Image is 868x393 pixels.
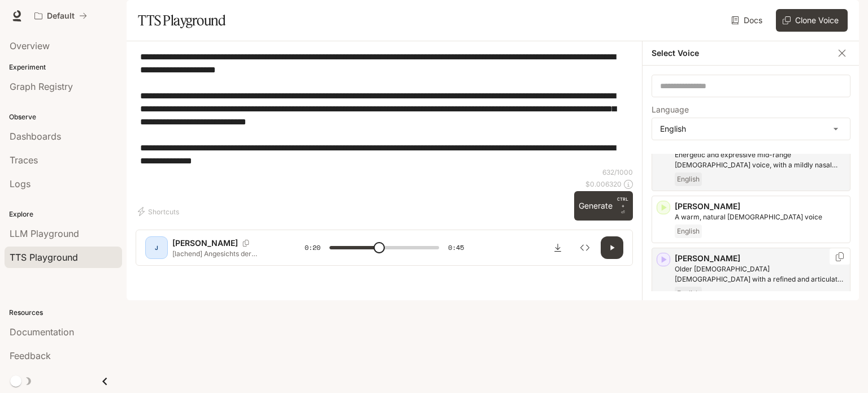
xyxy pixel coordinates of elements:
span: 0:45 [448,242,464,253]
p: ⏎ [617,196,628,216]
a: Docs [729,9,767,32]
button: Copy Voice ID [238,240,254,247]
button: Inspect [574,236,596,259]
div: English [652,118,850,140]
p: [PERSON_NAME] [172,237,238,249]
p: Language [652,106,689,114]
span: 0:20 [305,242,320,253]
button: Copy Voice ID [834,252,845,261]
button: Clone Voice [776,9,848,32]
p: [lachend] Angesichts der wachsenden Spannungen zwischen den [GEOGRAPHIC_DATA] und [GEOGRAPHIC_DAT... [172,249,277,258]
p: CTRL + [617,196,628,209]
button: All workspaces [29,5,92,27]
span: English [675,287,702,300]
h1: TTS Playground [138,9,225,32]
button: GenerateCTRL +⏎ [574,191,633,221]
span: English [675,172,702,186]
button: Shortcuts [136,202,184,221]
div: J [147,239,166,257]
p: Default [47,11,75,21]
p: A warm, natural female voice [675,212,845,222]
button: Download audio [546,236,569,259]
p: [PERSON_NAME] [675,201,845,212]
p: Older British male with a refined and articulate voice [675,264,845,284]
p: Energetic and expressive mid-range male voice, with a mildly nasal quality [675,150,845,170]
p: [PERSON_NAME] [675,253,845,264]
span: English [675,224,702,238]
